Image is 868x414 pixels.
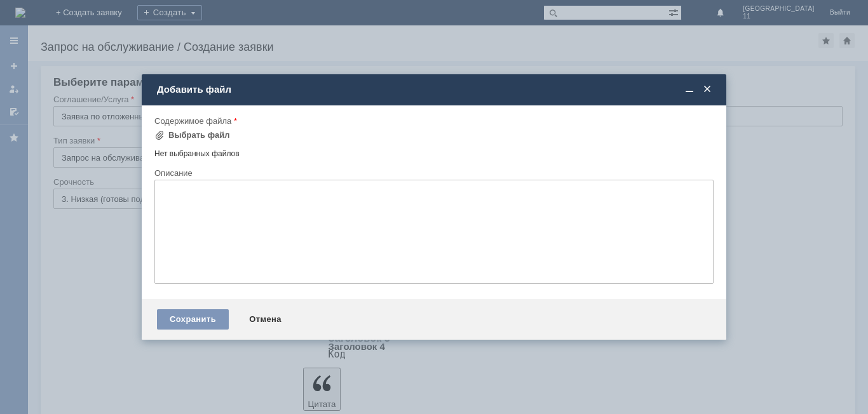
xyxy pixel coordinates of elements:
div: Нет выбранных файлов [154,144,714,159]
span: Свернуть (Ctrl + M) [683,84,696,95]
div: Описание [154,169,711,177]
div: Выбрать файл [168,130,230,140]
div: Содержимое файла [154,117,711,125]
div: Добавить файл [157,84,714,95]
span: Закрыть [701,84,714,95]
div: [PERSON_NAME]/Добрый вечер! Удалите пож отложенные чеки. [GEOGRAPHIC_DATA]. [5,5,186,36]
